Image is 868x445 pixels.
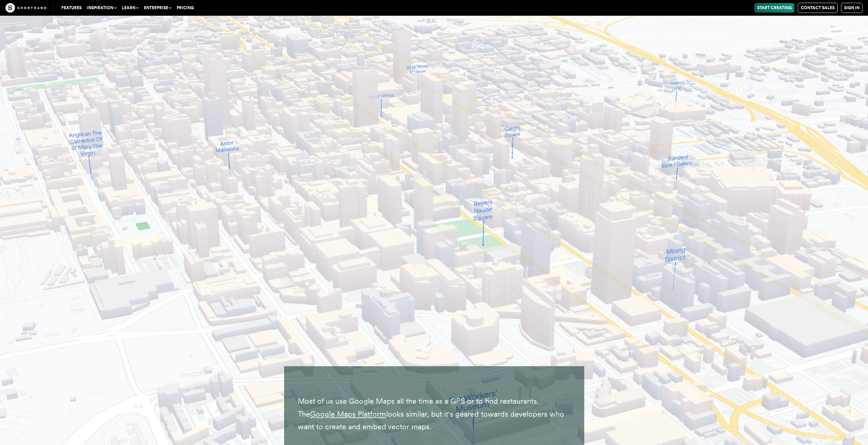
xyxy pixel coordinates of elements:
[298,397,539,418] span: Most of us use Google Maps all the time as a GPS or to find restaurants. The
[119,3,141,13] button: Learn
[5,3,46,13] img: The Craft
[310,410,386,418] a: Google Maps Platform
[298,410,564,431] span: looks similar, but it's geared towards developers who want to create and embed vector maps.
[841,3,863,13] a: Sign in
[174,3,196,13] a: Pricing
[141,3,174,13] button: Enterprise
[84,3,119,13] button: Inspiration
[754,3,794,13] a: Start Creating
[59,3,84,13] a: Features
[798,3,838,13] a: Contact Sales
